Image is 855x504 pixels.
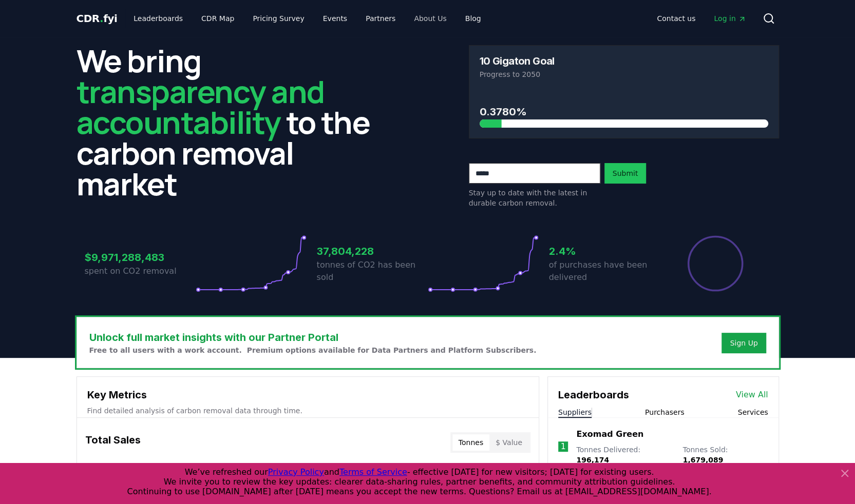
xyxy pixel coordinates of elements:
[85,250,196,265] h3: $9,971,288,483
[649,9,754,28] nav: Main
[315,9,355,28] a: Events
[558,407,592,417] button: Suppliers
[736,389,768,401] a: View All
[480,104,768,119] h3: 0.3780%
[457,9,489,28] a: Blog
[89,330,537,345] h3: Unlock full market insights with our Partner Portal
[357,9,404,28] a: Partners
[714,13,746,24] span: Log in
[85,265,196,277] p: spent on CO2 removal
[125,9,191,28] a: Leaderboards
[77,11,118,26] a: CDR.fyi
[549,259,660,284] p: of purchases have been delivered
[730,338,757,348] a: Sign Up
[682,456,723,464] span: 1,679,089
[89,345,537,355] p: Free to all users with a work account. Premium options available for Data Partners and Platform S...
[560,440,565,453] p: 1
[489,434,528,451] button: $ Value
[576,428,643,440] a: Exomad Green
[576,456,609,464] span: 196,174
[645,407,685,417] button: Purchasers
[193,9,242,28] a: CDR Map
[77,45,387,199] h2: We bring to the carbon removal market
[480,56,555,66] h3: 10 Gigaton Goal
[87,406,528,416] p: Find detailed analysis of carbon removal data through time.
[549,244,660,259] h3: 2.4%
[100,12,103,25] span: .
[406,9,454,28] a: About Us
[576,445,672,465] p: Tonnes Delivered :
[687,235,744,292] div: Percentage of sales delivered
[125,9,489,28] nav: Main
[737,407,768,417] button: Services
[85,432,141,453] h3: Total Sales
[77,70,325,143] span: transparency and accountability
[558,387,629,402] h3: Leaderboards
[87,387,528,402] h3: Key Metrics
[682,445,768,465] p: Tonnes Sold :
[649,9,704,28] a: Contact us
[317,244,428,259] h3: 37,804,228
[721,333,766,353] button: Sign Up
[244,9,312,28] a: Pricing Survey
[480,69,768,79] p: Progress to 2050
[469,188,600,208] p: Stay up to date with the latest in durable carbon removal.
[706,9,754,28] a: Log in
[452,434,489,451] button: Tonnes
[317,259,428,284] p: tonnes of CO2 has been sold
[604,163,647,184] button: Submit
[77,12,118,25] span: CDR fyi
